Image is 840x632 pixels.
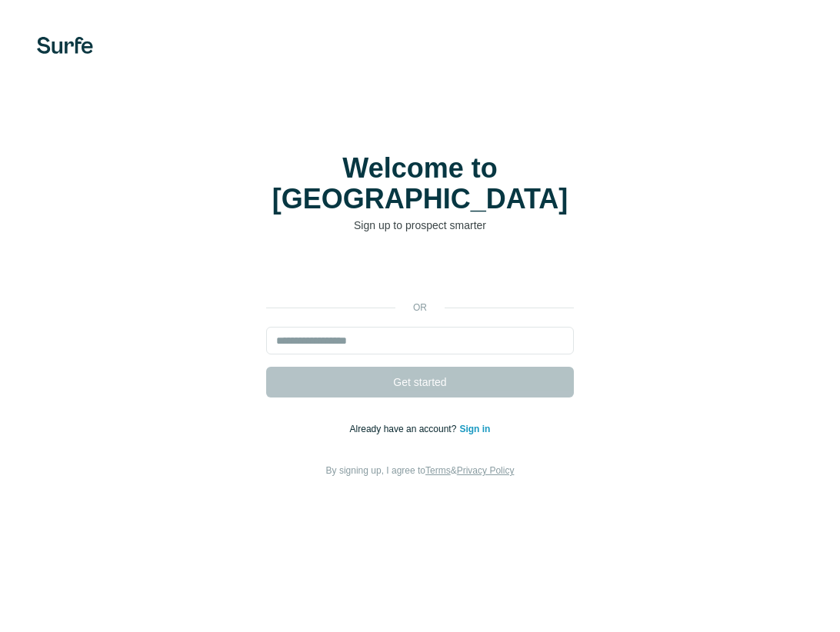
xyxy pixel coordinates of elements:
[425,465,451,476] a: Terms
[37,37,93,54] img: Surfe's logo
[395,301,445,314] p: or
[350,424,460,434] span: Already have an account?
[266,153,574,215] h1: Welcome to [GEOGRAPHIC_DATA]
[459,424,490,434] a: Sign in
[457,465,515,476] a: Privacy Policy
[258,256,582,290] iframe: Sign in with Google Button
[326,465,515,476] span: By signing up, I agree to &
[266,218,574,233] p: Sign up to prospect smarter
